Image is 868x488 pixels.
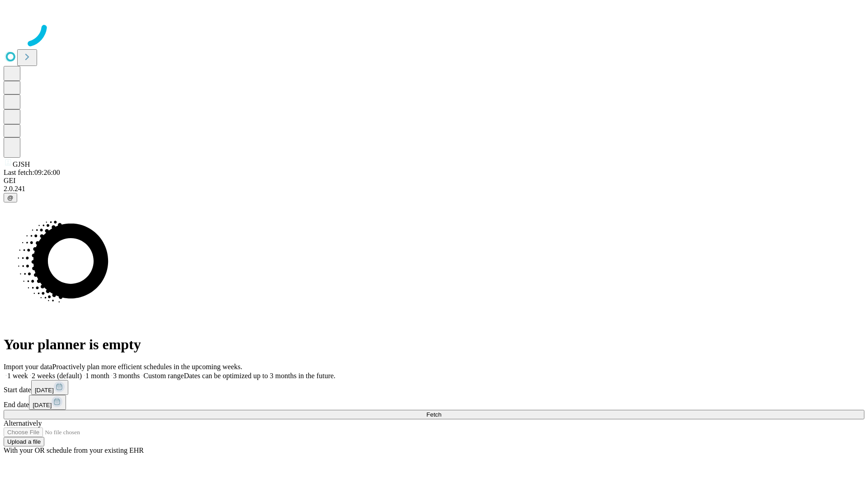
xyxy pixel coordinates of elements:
[85,372,109,380] span: 1 month
[4,410,864,419] button: Fetch
[426,411,441,418] span: Fetch
[143,372,184,380] span: Custom range
[32,372,82,380] span: 2 weeks (default)
[13,160,30,168] span: GJSH
[4,185,864,193] div: 2.0.241
[4,193,17,202] button: @
[4,380,864,395] div: Start date
[4,336,864,353] h1: Your planner is empty
[113,372,140,380] span: 3 months
[33,402,52,408] span: [DATE]
[31,380,68,395] button: [DATE]
[4,419,42,427] span: Alternatively
[7,372,28,380] span: 1 week
[7,194,14,201] span: @
[184,372,335,380] span: Dates can be optimized up to 3 months in the future.
[4,395,864,410] div: End date
[4,363,52,371] span: Import your data
[4,169,60,176] span: Last fetch: 09:26:00
[4,437,44,446] button: Upload a file
[4,177,864,185] div: GEI
[52,363,242,371] span: Proactively plan more efficient schedules in the upcoming weeks.
[29,395,66,410] button: [DATE]
[4,446,144,454] span: With your OR schedule from your existing EHR
[35,387,54,394] span: [DATE]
